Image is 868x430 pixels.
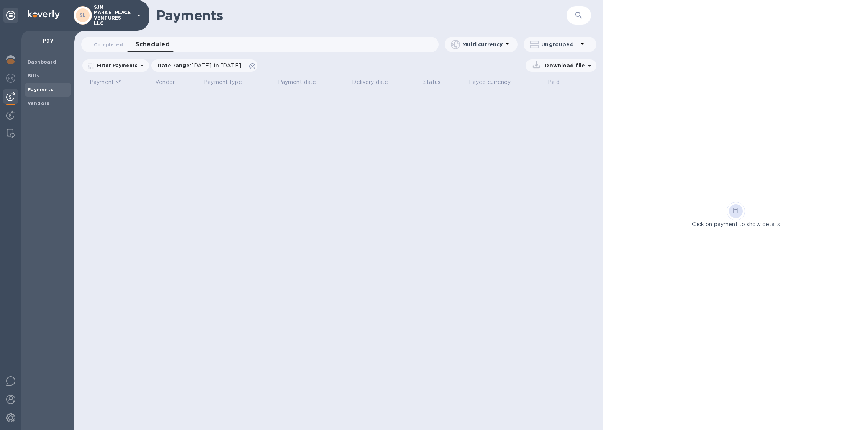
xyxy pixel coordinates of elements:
[6,74,15,83] img: Foreign exchange
[541,41,578,48] p: Ungrouped
[469,78,511,86] p: Payee currency
[352,78,388,86] p: Delivery date
[469,78,521,86] span: Payee currency
[192,62,241,69] span: [DATE] to [DATE]
[28,87,53,92] b: Payments
[28,73,39,79] b: Bills
[548,78,560,86] p: Paid
[352,78,398,86] span: Delivery date
[28,10,60,19] img: Logo
[90,78,121,86] p: Payment №
[692,220,780,228] p: Click on payment to show details
[94,41,123,49] span: Completed
[155,78,175,86] p: Vendor
[90,78,131,86] span: Payment №
[548,78,570,86] span: Paid
[94,5,132,26] p: SJM MARKETPLACE VENTURES LLC
[28,37,68,44] p: Pay
[204,78,242,86] p: Payment type
[28,59,57,65] b: Dashboard
[94,62,138,69] p: Filter Payments
[155,78,185,86] span: Vendor
[423,78,441,86] p: Status
[542,62,585,69] p: Download file
[28,100,50,106] b: Vendors
[204,78,252,86] span: Payment type
[423,78,450,86] span: Status
[157,62,245,69] p: Date range :
[80,12,86,18] b: SL
[156,7,567,23] h1: Payments
[278,78,326,86] span: Payment date
[462,41,503,48] p: Multi currency
[135,39,170,50] span: Scheduled
[278,78,316,86] p: Payment date
[3,8,18,23] div: Unpin categories
[151,59,257,72] div: Date range:[DATE] to [DATE]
